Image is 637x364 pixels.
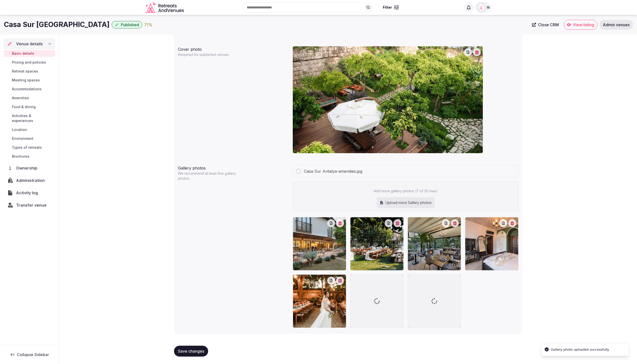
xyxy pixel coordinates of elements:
[465,217,518,270] div: Casa Sur Antalya-RÚSTICA-6.jpg
[4,135,55,142] a: Environment
[4,50,55,57] a: Basic details
[4,200,55,210] button: Transfer venue
[12,127,27,132] span: Location
[293,274,346,328] div: Casa Sur Antalya-hosted retreat.jpg
[178,171,241,181] p: We recommend at least five gallery photos
[4,86,55,93] a: Accommodations
[112,21,142,28] button: Published
[350,217,404,270] div: Casa Sur Antalya-meeting space-outdoor space.jpg
[16,190,40,196] span: Activity log
[12,87,42,92] span: Accommodations
[4,163,55,173] a: Ownership
[4,349,55,360] button: Collapse Sidebar
[478,4,485,11] img: miaceralde
[4,175,55,186] a: Administration
[16,202,47,208] span: Transfer venue
[178,44,289,52] div: Cover photo
[293,46,483,153] img: 7ea2dbe9.jpeg
[573,22,594,27] span: View listing
[12,145,42,150] span: Types of retreats
[4,112,55,124] a: Activities & experiences
[178,163,289,171] div: Gallery photos
[377,197,435,208] div: Upload more Gallery photos
[12,51,34,56] span: Basic details
[121,22,139,27] span: Published
[4,59,55,66] a: Pricing and policies
[599,20,633,30] a: Admin venues
[4,20,110,29] h1: Casa Sur [GEOGRAPHIC_DATA]
[16,165,39,171] span: Ownership
[4,126,55,133] a: Location
[16,177,47,183] span: Administration
[12,113,53,123] span: Activities & experiences
[145,2,185,13] a: Visit the homepage
[4,153,55,160] a: Brochures
[144,22,152,28] button: 71%
[12,78,40,83] span: Meeting spaces
[380,3,402,12] button: Filter
[145,2,185,13] svg: Retreats and Venues company logo
[304,168,362,174] span: Casa Sur Antalya-amenities.jpg
[178,349,204,354] span: Save changes
[564,20,597,30] a: View listing
[4,95,55,101] a: Amenities
[293,217,346,270] div: Casa Sur Antalya-Cava Restaurant-2.webp
[144,22,152,28] div: 71 %
[374,189,438,194] p: Add more gallery photos (7 of 20 max)
[4,103,55,110] a: Food & dining
[17,352,49,357] span: Collapse Sidebar
[12,154,29,159] span: Brochures
[538,22,559,27] span: Close CRM
[12,136,33,141] span: Environment
[603,22,630,27] span: Admin venues
[4,68,55,75] a: Retreat spaces
[12,96,29,100] span: Amenities
[12,60,46,65] span: Pricing and policies
[16,41,43,47] span: Venue details
[4,188,55,198] a: Activity log
[12,69,38,74] span: Retreat spaces
[174,346,208,357] button: Save changes
[12,104,36,109] span: Food & dining
[383,5,392,10] span: Filter
[4,144,55,151] a: Types of retreats
[529,20,562,30] a: Close CRM
[551,347,609,352] div: Gallery photo uploaded successfully
[178,52,241,57] p: Required for published venues
[4,77,55,84] a: Meeting spaces
[408,217,461,270] div: Casa Sur Antalya-Cava Restaurant-4.webp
